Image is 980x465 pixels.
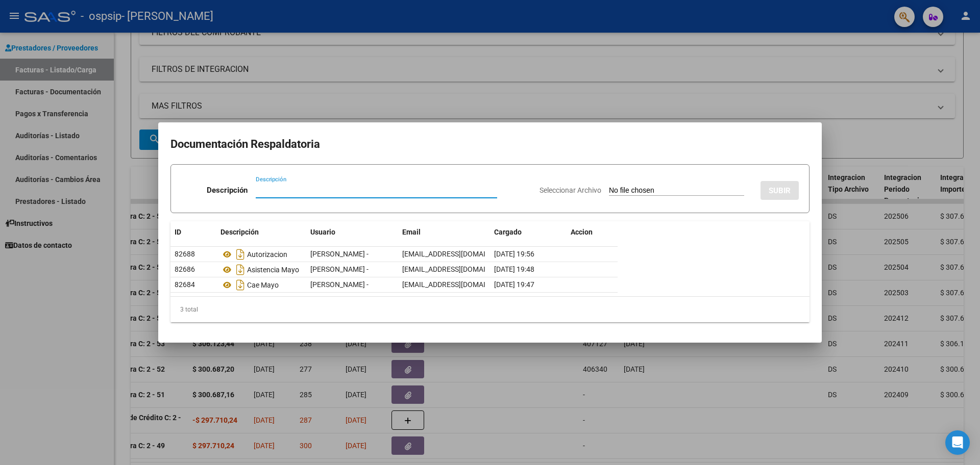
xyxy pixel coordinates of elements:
datatable-header-cell: Usuario [306,221,398,243]
datatable-header-cell: Descripción [216,221,306,243]
span: Accion [571,228,593,236]
span: Descripción [220,228,259,236]
datatable-header-cell: Cargado [490,221,567,243]
span: Usuario [310,228,335,236]
h2: Documentación Respaldatoria [170,135,810,154]
span: [EMAIL_ADDRESS][DOMAIN_NAME] [402,250,516,258]
span: SUBIR [769,186,791,195]
div: 3 total [170,297,810,322]
span: Email [402,228,421,236]
span: [EMAIL_ADDRESS][DOMAIN_NAME] [402,280,516,289]
span: [PERSON_NAME] - [310,280,369,289]
span: 82686 [175,265,195,273]
span: Cargado [494,228,522,236]
div: Autorizacion [220,246,302,263]
span: [PERSON_NAME] - [310,250,369,258]
div: Open Intercom Messenger [945,430,970,455]
i: Descargar documento [234,277,247,293]
span: ID [175,228,181,236]
i: Descargar documento [234,262,247,278]
span: [DATE] 19:56 [494,250,534,258]
p: Descripción [207,185,248,196]
span: [DATE] 19:48 [494,265,534,273]
button: SUBIR [761,181,799,200]
span: [DATE] 19:47 [494,280,534,289]
div: Asistencia Mayo [220,262,302,278]
span: 82688 [175,250,195,258]
datatable-header-cell: ID [170,221,216,243]
div: Cae Mayo [220,277,302,293]
datatable-header-cell: Email [398,221,490,243]
span: 82684 [175,280,195,289]
i: Descargar documento [234,246,247,263]
span: Seleccionar Archivo [540,186,601,194]
span: [PERSON_NAME] - [310,265,369,273]
span: [EMAIL_ADDRESS][DOMAIN_NAME] [402,265,516,273]
datatable-header-cell: Accion [567,221,618,243]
